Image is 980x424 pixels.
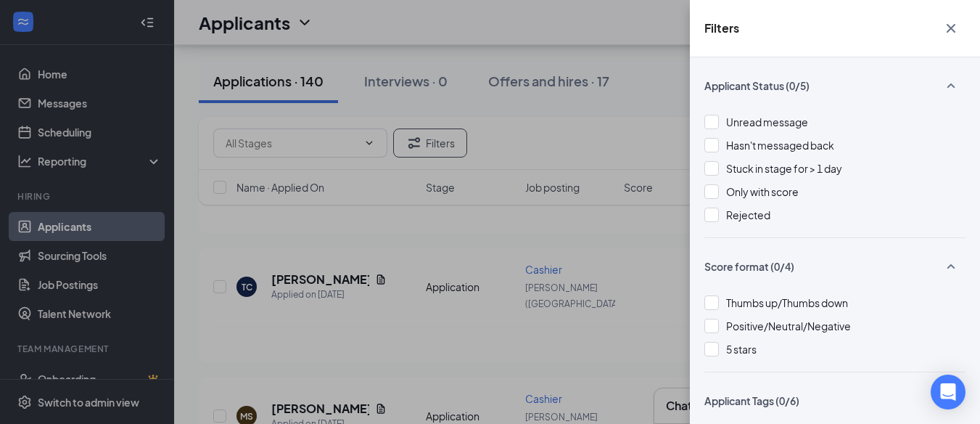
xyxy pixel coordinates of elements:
[936,253,965,280] button: SmallChevronUp
[942,77,960,94] svg: SmallChevronUp
[726,162,842,175] span: Stuck in stage for > 1 day
[726,319,851,333] span: Positive/Neutral/Negative
[942,20,960,37] svg: Cross
[942,258,960,275] svg: SmallChevronUp
[704,259,794,274] span: Score format (0/4)
[726,139,834,152] span: Hasn't messaged back
[726,208,770,221] span: Rejected
[726,185,799,198] span: Only with score
[704,394,799,408] span: Applicant Tags (0/6)
[726,296,848,309] span: Thumbs up/Thumbs down
[936,15,965,42] button: Cross
[936,72,965,99] button: SmallChevronUp
[704,78,810,93] span: Applicant Status (0/5)
[726,115,808,129] span: Unread message
[704,20,739,36] h5: Filters
[726,343,757,356] span: 5 stars
[931,375,965,409] div: Open Intercom Messenger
